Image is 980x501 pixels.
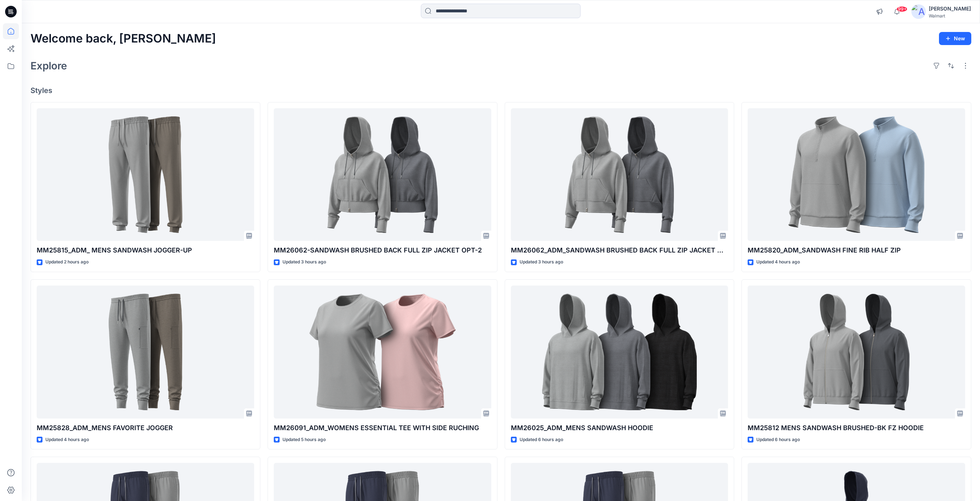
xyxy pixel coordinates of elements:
p: Updated 2 hours ago [45,258,89,266]
a: MM25812 MENS SANDWASH BRUSHED-BK FZ HOODIE [748,286,965,419]
a: MM25820_ADM_SANDWASH FINE RIB HALF ZIP [748,108,965,241]
h2: Explore [31,60,67,72]
p: MM26062_ADM_SANDWASH BRUSHED BACK FULL ZIP JACKET OPT-1 [511,245,728,255]
p: Updated 4 hours ago [45,436,89,444]
p: Updated 6 hours ago [756,436,800,444]
a: MM26062-SANDWASH BRUSHED BACK FULL ZIP JACKET OPT-2 [274,108,491,241]
div: Walmart [929,13,971,19]
a: MM25828_ADM_MENS FAVORITE JOGGER [37,286,254,419]
img: avatar [911,4,926,19]
p: Updated 3 hours ago [282,258,326,266]
p: MM25828_ADM_MENS FAVORITE JOGGER [37,423,254,433]
p: MM26091_ADM_WOMENS ESSENTIAL TEE WITH SIDE RUCHING [274,423,491,433]
p: Updated 6 hours ago [520,436,563,444]
p: Updated 5 hours ago [282,436,326,444]
p: MM26062-SANDWASH BRUSHED BACK FULL ZIP JACKET OPT-2 [274,245,491,255]
a: MM25815_ADM_ MENS SANDWASH JOGGER-UP [37,108,254,241]
p: MM26025_ADM_MENS SANDWASH HOODIE [511,423,728,433]
div: [PERSON_NAME] [929,4,971,13]
p: MM25820_ADM_SANDWASH FINE RIB HALF ZIP [748,245,965,255]
button: New [939,32,971,45]
h4: Styles [31,86,971,95]
a: MM26025_ADM_MENS SANDWASH HOODIE [511,286,728,419]
p: MM25815_ADM_ MENS SANDWASH JOGGER-UP [37,245,254,255]
a: MM26062_ADM_SANDWASH BRUSHED BACK FULL ZIP JACKET OPT-1 [511,108,728,241]
h2: Welcome back, [PERSON_NAME] [31,32,216,45]
p: MM25812 MENS SANDWASH BRUSHED-BK FZ HOODIE [748,423,965,433]
p: Updated 4 hours ago [756,258,800,266]
span: 99+ [896,6,907,12]
a: MM26091_ADM_WOMENS ESSENTIAL TEE WITH SIDE RUCHING [274,286,491,419]
p: Updated 3 hours ago [520,258,563,266]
